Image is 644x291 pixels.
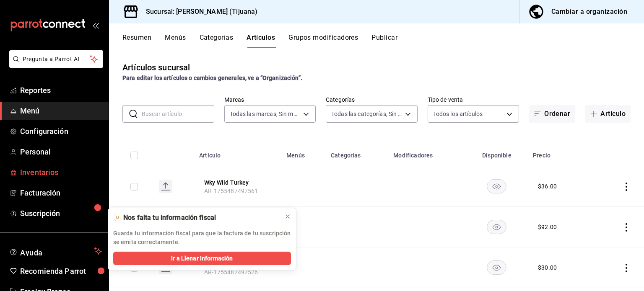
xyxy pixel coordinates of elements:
[165,33,186,48] button: Menús
[113,213,278,222] div: 🫥 Nos falta tu información fiscal
[538,263,557,272] div: $ 30.00
[388,139,465,166] th: Modificadores
[194,139,281,166] th: Artículo
[9,50,103,68] button: Pregunta a Parrot AI
[622,183,631,191] button: actions
[20,208,102,219] span: Suscripción
[20,167,102,178] span: Inventarios
[538,182,557,191] div: $ 36.00
[371,33,397,48] button: Publicar
[433,110,483,118] span: Todos los artículos
[551,6,627,18] div: Cambiar a organización
[122,33,151,48] button: Resumen
[622,264,631,272] button: actions
[122,61,190,74] div: Artículos sucursal
[428,97,519,103] label: Tipo de venta
[20,146,102,157] span: Personal
[331,110,402,118] span: Todas las categorías, Sin categoría
[20,246,91,256] span: Ayuda
[6,61,103,70] a: Pregunta a Parrot AI
[122,75,302,81] strong: Para editar los artículos o cambios generales, ve a “Organización”.
[288,33,358,48] button: Grupos modificadores
[142,106,214,122] input: Buscar artículo
[247,33,275,48] button: Artículos
[281,139,326,166] th: Menús
[113,252,291,265] button: Ir a Llenar Información
[20,265,102,277] span: Recomienda Parrot
[113,229,291,247] p: Guarda tu información fiscal para que la factura de tu suscripción se emita correctamente.
[92,22,99,28] button: open_drawer_menu
[204,178,271,187] button: edit-product-location
[20,85,102,96] span: Reportes
[466,139,528,166] th: Disponible
[204,269,258,276] span: AR-1755487497526
[487,260,506,275] button: availability-product
[20,187,102,198] span: Facturación
[20,105,102,116] span: Menú
[622,223,631,232] button: actions
[122,33,644,48] div: navigation tabs
[487,179,506,193] button: availability-product
[204,188,258,194] span: AR-1755487497561
[171,254,233,263] span: Ir a Llenar Información
[20,126,102,137] span: Configuración
[585,105,631,123] button: Artículo
[326,139,388,166] th: Categorías
[528,139,594,166] th: Precio
[200,33,234,48] button: Categorías
[487,220,506,234] button: availability-product
[224,97,316,103] label: Marcas
[326,97,418,103] label: Categorías
[529,105,575,123] button: Ordenar
[230,110,301,118] span: Todas las marcas, Sin marca
[139,7,257,17] h3: Sucursal: [PERSON_NAME] (Tijuana)
[23,55,90,64] span: Pregunta a Parrot AI
[538,223,557,231] div: $ 92.00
